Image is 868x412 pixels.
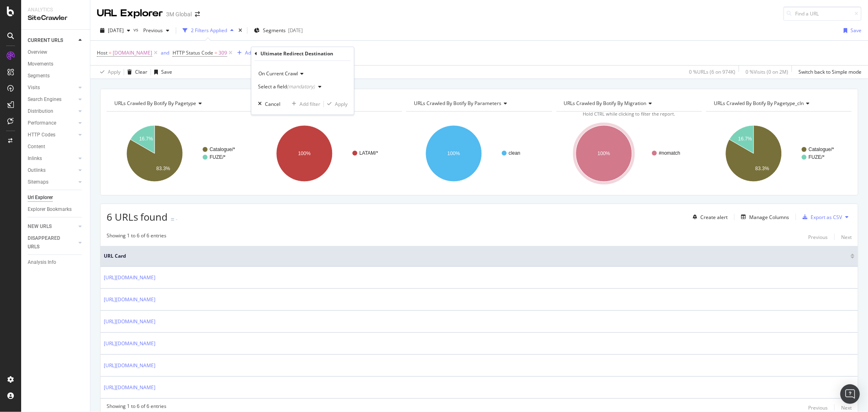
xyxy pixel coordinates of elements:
text: Catalogue/* [210,147,235,152]
svg: A chart. [406,118,551,189]
a: Overview [28,48,84,57]
button: Add Filter [234,48,267,58]
span: Host [97,49,107,56]
div: Apply [335,101,348,107]
span: Segments [263,27,286,34]
svg: A chart. [256,118,402,189]
div: Visits [28,83,40,92]
div: Explorer Bookmarks [28,205,72,214]
span: Hold CTRL while clicking to filter the report. [583,111,675,117]
div: Movements [28,60,53,68]
text: 16.7% [738,136,752,142]
text: 83.3% [755,166,769,171]
span: URLs Crawled By Botify By pagetype [114,100,196,107]
h4: URLs Crawled By Botify By migration [562,97,695,110]
div: Sitemaps [28,178,48,186]
div: Manage Columns [749,214,789,221]
text: Catalogue/* [809,147,834,152]
div: Switch back to Simple mode [798,68,861,75]
text: 100% [298,151,311,156]
a: Inlinks [28,154,76,163]
a: [URL][DOMAIN_NAME] [104,362,155,370]
svg: A chart. [107,118,252,189]
a: HTTP Codes [28,131,76,139]
button: 2 Filters Applied [179,24,237,37]
div: Save [161,68,172,75]
div: 3M Global [166,10,192,18]
h4: URLs Crawled By Botify By pagetype [113,97,245,110]
a: Search Engines [28,95,76,104]
span: URL Card [104,252,848,260]
text: 83.3% [156,166,170,171]
button: and [161,49,169,57]
a: DISAPPEARED URLS [28,234,76,251]
div: Add Filter [245,49,267,56]
a: NEW URLS [28,222,76,231]
button: Create alert [689,210,728,224]
div: Apply [108,68,120,75]
span: URLs Crawled By Botify By parameters [414,100,501,107]
button: Apply [324,100,348,108]
a: Url Explorer [28,193,84,202]
div: Search Engines [28,95,61,104]
div: Create alert [700,214,728,221]
div: times [237,26,244,35]
span: 6 URLs found [107,210,168,224]
div: Save [851,27,861,34]
div: Analytics [28,7,83,13]
a: Visits [28,83,76,92]
button: Next [841,232,852,242]
a: Content [28,142,84,151]
div: Inlinks [28,154,42,163]
button: Switch back to Simple mode [795,66,861,79]
div: Analysis Info [28,258,56,267]
text: 100% [597,151,610,156]
button: Clear [124,66,147,79]
button: Apply [97,66,120,79]
div: DISAPPEARED URLS [28,234,69,251]
a: Explorer Bookmarks [28,205,84,214]
div: 2 Filters Applied [191,27,227,34]
text: FUZE/* [210,154,226,160]
div: Url Explorer [28,193,53,202]
div: Open Intercom Messenger [840,384,860,404]
div: Next [841,404,852,411]
button: Previous [140,24,173,37]
div: Showing 1 to 6 of 6 entries [107,232,166,242]
a: [URL][DOMAIN_NAME] [104,318,155,326]
button: Manage Columns [738,212,789,222]
text: 16.7% [139,136,153,142]
h4: URLs Crawled By Botify By parameters [412,97,544,110]
button: Select a field(mandatory) [258,81,325,94]
a: Sitemaps [28,178,76,186]
span: = [109,49,112,56]
a: Distribution [28,107,76,116]
div: Ultimate Redirect Destination [260,50,333,57]
svg: A chart. [556,118,701,189]
text: 100% [448,151,460,156]
text: clean [509,150,520,156]
a: [URL][DOMAIN_NAME] [104,384,155,392]
div: Next [841,234,852,241]
span: [DOMAIN_NAME] [113,47,152,59]
a: Outlinks [28,166,76,175]
button: Cancel [255,100,280,108]
h4: URLs Crawled By Botify By pagetype_cln [712,97,844,110]
input: Find a URL [783,7,861,21]
div: Content [28,142,45,151]
span: HTTP Status Code [173,49,213,56]
div: Previous [808,404,828,411]
div: Outlinks [28,166,46,175]
span: On Current Crawl [258,70,298,77]
span: vs [133,26,140,33]
div: arrow-right-arrow-left [195,11,200,17]
div: Clear [135,68,147,75]
button: Add filter [289,100,320,108]
div: Add filter [300,101,320,107]
span: 309 [219,47,227,59]
div: Cancel [265,101,280,107]
div: [DATE] [288,27,303,34]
